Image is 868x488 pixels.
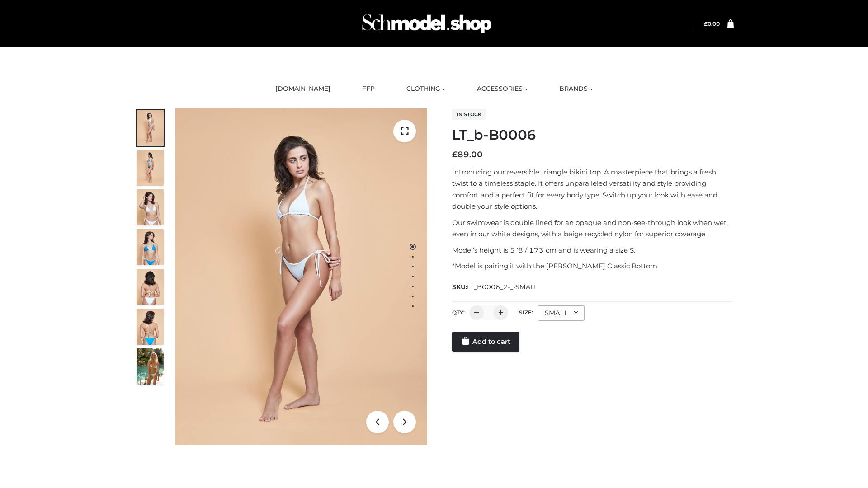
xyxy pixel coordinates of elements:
p: Introducing our reversible triangle bikini top. A masterpiece that brings a fresh twist to a time... [452,166,734,212]
a: Add to cart [452,332,519,352]
span: £ [704,20,708,27]
label: Size: [519,309,533,316]
a: ACCESSORIES [470,79,534,99]
p: Model’s height is 5 ‘8 / 173 cm and is wearing a size S. [452,244,734,256]
a: BRANDS [552,79,599,99]
span: In stock [452,109,486,120]
img: ArielClassicBikiniTop_CloudNine_AzureSky_OW114ECO_3-scaled.jpg [137,189,164,225]
img: Arieltop_CloudNine_AzureSky2.jpg [137,348,164,385]
img: ArielClassicBikiniTop_CloudNine_AzureSky_OW114ECO_2-scaled.jpg [137,150,164,186]
bdi: 0.00 [704,20,720,27]
h1: LT_b-B0006 [452,127,734,143]
img: ArielClassicBikiniTop_CloudNine_AzureSky_OW114ECO_7-scaled.jpg [137,269,164,305]
p: *Model is pairing it with the [PERSON_NAME] Classic Bottom [452,260,734,272]
label: QTY: [452,309,465,316]
img: Schmodel Admin 964 [359,6,495,42]
bdi: 89.00 [452,150,483,160]
a: [DOMAIN_NAME] [269,79,337,99]
img: ArielClassicBikiniTop_CloudNine_AzureSky_OW114ECO_1 [175,108,427,445]
img: ArielClassicBikiniTop_CloudNine_AzureSky_OW114ECO_4-scaled.jpg [137,229,164,265]
a: £0.00 [704,20,720,27]
img: ArielClassicBikiniTop_CloudNine_AzureSky_OW114ECO_1-scaled.jpg [137,110,164,146]
span: SKU: [452,282,538,292]
img: ArielClassicBikiniTop_CloudNine_AzureSky_OW114ECO_8-scaled.jpg [137,309,164,345]
div: SMALL [538,305,585,321]
span: £ [452,150,458,160]
a: FFP [355,79,382,99]
span: LT_B0006_2-_-SMALL [467,283,538,291]
a: CLOTHING [400,79,452,99]
p: Our swimwear is double lined for an opaque and non-see-through look when wet, even in our white d... [452,217,734,240]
